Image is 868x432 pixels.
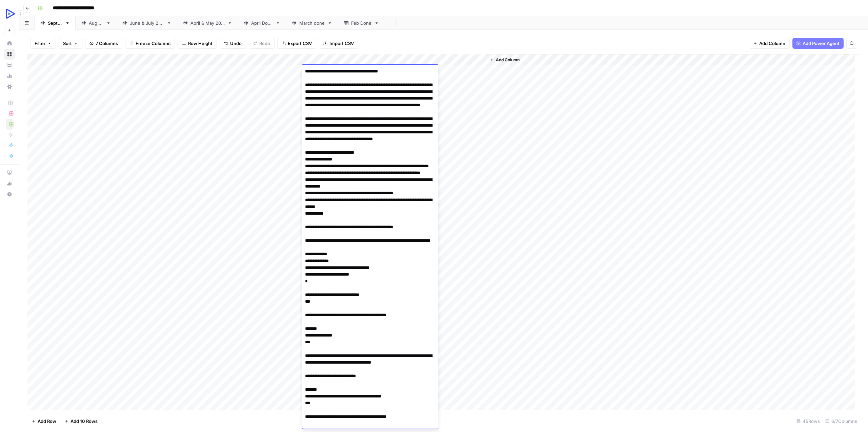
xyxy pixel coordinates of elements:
[4,189,15,200] button: Help + Support
[177,16,238,30] a: [DATE] & [DATE]
[136,40,170,47] span: Freeze Columns
[4,178,15,189] div: What's new?
[823,416,860,427] div: 6/7 Columns
[792,38,844,49] button: Add Power Agent
[299,20,325,26] div: March done
[117,16,177,30] a: [DATE] & [DATE]
[27,416,60,427] button: Add Row
[4,70,15,81] a: Usage
[76,16,117,30] a: [DATE]
[749,38,790,49] button: Add Column
[4,178,15,189] button: What's new?
[4,38,15,49] a: Home
[288,40,312,47] span: Export CSV
[803,40,840,47] span: Add Power Agent
[60,416,102,427] button: Add 10 Rows
[259,40,270,47] span: Redo
[35,40,45,47] span: Filter
[230,40,242,47] span: Undo
[251,20,273,26] div: April Done
[4,81,15,92] a: Settings
[85,38,122,49] button: 7 Columns
[48,20,62,26] div: [DATE]
[759,40,785,47] span: Add Column
[4,167,15,178] a: AirOps Academy
[286,16,338,30] a: March done
[178,38,217,49] button: Row Height
[338,16,385,30] a: Feb Done
[329,40,354,47] span: Import CSV
[35,16,76,30] a: [DATE]
[96,40,118,47] span: 7 Columns
[4,60,15,70] a: Your Data
[63,40,72,47] span: Sort
[319,38,358,49] button: Import CSV
[220,38,246,49] button: Undo
[59,38,82,49] button: Sort
[351,20,371,26] div: Feb Done
[794,416,823,427] div: 45 Rows
[4,5,15,22] button: Workspace: OpenReplay
[277,38,316,49] button: Export CSV
[188,40,213,47] span: Row Height
[190,20,225,26] div: [DATE] & [DATE]
[4,8,16,20] img: OpenReplay Logo
[70,418,98,425] span: Add 10 Rows
[4,49,15,60] a: Browse
[487,56,522,64] button: Add Column
[89,20,103,26] div: [DATE]
[496,57,520,63] span: Add Column
[249,38,275,49] button: Redo
[125,38,175,49] button: Freeze Columns
[238,16,286,30] a: April Done
[30,38,56,49] button: Filter
[38,418,56,425] span: Add Row
[130,20,164,26] div: [DATE] & [DATE]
